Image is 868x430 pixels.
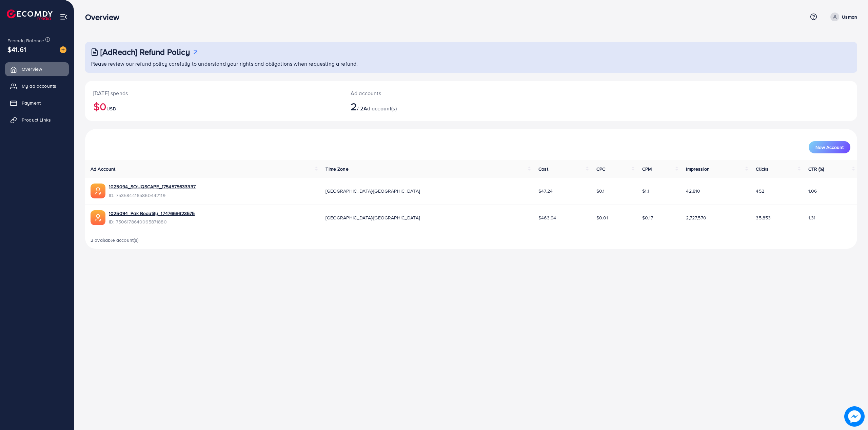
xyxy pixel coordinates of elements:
[686,214,706,221] span: 2,727,570
[756,214,771,221] span: 35,853
[60,13,67,21] img: menu
[808,166,824,172] span: CTR (%)
[91,60,853,68] p: Please review our refund policy carefully to understand your rights and obligations when requesti...
[756,188,764,194] span: 452
[842,13,857,21] p: Usman
[351,99,357,114] span: 2
[60,46,66,53] img: image
[686,188,700,194] span: 42,810
[85,12,125,22] h3: Overview
[91,166,116,172] span: Ad Account
[686,166,710,172] span: Impression
[642,214,653,221] span: $0.17
[100,47,190,57] h3: [AdReach] Refund Policy
[756,166,769,172] span: Clicks
[846,408,863,425] img: image
[22,100,41,106] span: Payment
[596,214,608,221] span: $0.01
[109,183,196,190] a: 1025094_SOUQSCAPE_1754575633337
[5,79,69,93] a: My ad accounts
[325,214,420,221] span: [GEOGRAPHIC_DATA]/[GEOGRAPHIC_DATA]
[22,116,51,123] span: Product Links
[5,113,69,127] a: Product Links
[22,66,42,72] span: Overview
[351,100,527,113] h2: / 2
[7,37,44,44] span: Ecomdy Balance
[91,184,105,198] img: ic-ads-acc.e4c84228.svg
[93,89,334,97] p: [DATE] spends
[325,166,348,172] span: Time Zone
[596,188,605,194] span: $0.1
[815,145,844,150] span: New Account
[5,96,69,110] a: Payment
[538,214,556,221] span: $463.94
[109,192,196,199] span: ID: 7535844165860442119
[109,210,195,217] a: 1025094_Pak Beautify_1747668623575
[808,214,816,221] span: 1.31
[22,83,56,89] span: My ad accounts
[828,13,857,21] a: Usman
[808,188,817,194] span: 1.06
[5,62,69,76] a: Overview
[325,188,420,194] span: [GEOGRAPHIC_DATA]/[GEOGRAPHIC_DATA]
[642,188,649,194] span: $1.1
[538,166,548,172] span: Cost
[106,105,116,112] span: USD
[91,210,105,225] img: ic-ads-acc.e4c84228.svg
[91,237,139,243] span: 2 available account(s)
[538,188,553,194] span: $47.24
[596,166,605,172] span: CPC
[7,9,53,20] img: logo
[93,100,334,113] h2: $0
[809,141,850,153] button: New Account
[109,218,195,225] span: ID: 7506178640065871880
[642,166,652,172] span: CPM
[363,105,397,112] span: Ad account(s)
[7,44,26,54] span: $41.61
[351,89,527,97] p: Ad accounts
